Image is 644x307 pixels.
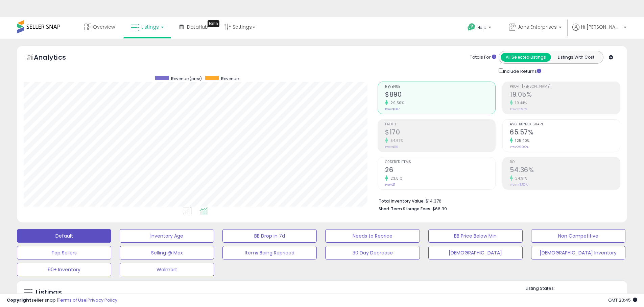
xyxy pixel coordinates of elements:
[379,206,431,212] b: Short Term Storage Fees:
[510,160,620,164] span: ROI
[187,24,208,30] span: DataHub
[171,76,202,82] span: Revenue (prev)
[79,17,120,37] a: Overview
[58,297,87,303] a: Terms of Use
[428,246,523,259] button: [DEMOGRAPHIC_DATA]
[379,198,425,204] b: Total Inventory Value:
[518,24,557,30] span: Jans Enterprises
[510,166,620,175] h2: 54.36%
[7,297,31,303] strong: Copyright
[470,54,496,61] div: Totals For
[432,206,447,212] span: $66.39
[388,138,403,143] small: 54.67%
[325,246,420,259] button: 30 Day Decrease
[510,128,620,137] h2: 65.57%
[532,293,545,299] label: Active
[572,24,626,39] a: Hi [PERSON_NAME]
[222,246,317,259] button: Items Being Repriced
[385,107,400,111] small: Prev: $687
[428,229,523,243] button: BB Price Below Min
[513,138,530,143] small: 125.40%
[510,123,620,126] span: Avg. Buybox Share
[385,85,495,89] span: Revenue
[388,100,404,105] small: 29.50%
[510,107,527,111] small: Prev: 15.95%
[93,24,115,30] span: Overview
[34,53,79,64] h5: Analytics
[583,293,609,299] label: Deactivated
[17,229,111,243] button: Default
[385,128,495,137] h2: $170
[222,229,317,243] button: BB Drop in 7d
[17,246,111,259] button: Top Sellers
[385,91,495,100] h2: $890
[513,176,527,181] small: 24.91%
[17,263,111,276] button: 90+ Inventory
[504,17,567,39] a: Jans Enterprises
[120,246,214,259] button: Selling @ Max
[126,17,169,37] a: Listings
[88,297,117,303] a: Privacy Policy
[477,25,486,30] span: Help
[551,53,601,62] button: Listings With Cost
[388,176,402,181] small: 23.81%
[120,229,214,243] button: Inventory Age
[467,23,476,31] i: Get Help
[510,91,620,100] h2: 19.05%
[7,297,117,304] div: seller snap | |
[36,288,62,297] h5: Listings
[513,100,527,105] small: 19.44%
[531,246,625,259] button: [DEMOGRAPHIC_DATA] Inventory
[608,297,637,303] span: 2025-09-8 23:45 GMT
[219,17,260,37] a: Settings
[385,123,495,126] span: Profit
[510,145,528,149] small: Prev: 29.09%
[120,263,214,276] button: Walmart
[174,17,213,37] a: DataHub
[385,160,495,164] span: Ordered Items
[325,229,420,243] button: Needs to Reprice
[385,145,398,149] small: Prev: $110
[462,18,498,39] a: Help
[385,166,495,175] h2: 26
[208,20,219,27] div: Tooltip anchor
[526,285,627,292] p: Listing States:
[510,85,620,89] span: Profit [PERSON_NAME]
[385,183,395,187] small: Prev: 21
[141,24,159,30] span: Listings
[531,229,625,243] button: Non Competitive
[510,183,528,187] small: Prev: 43.52%
[379,196,615,205] li: $14,376
[501,53,551,62] button: All Selected Listings
[221,76,239,82] span: Revenue
[581,24,622,30] span: Hi [PERSON_NAME]
[494,67,549,75] div: Include Returns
